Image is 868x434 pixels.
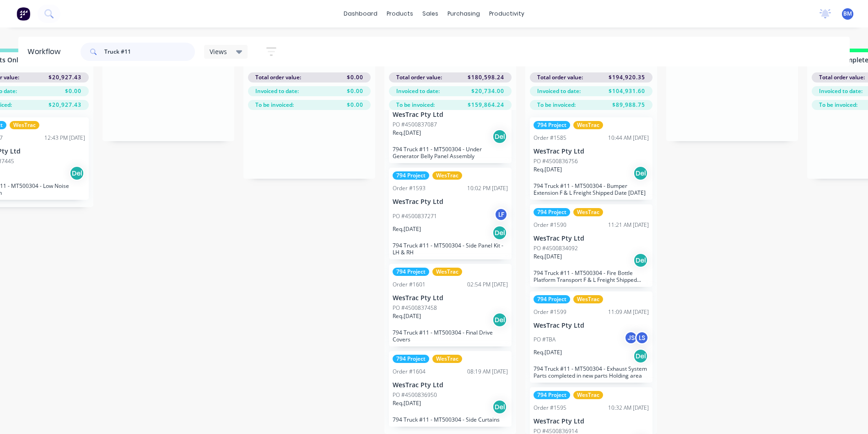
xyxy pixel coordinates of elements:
[609,73,645,82] span: $194,920.35
[534,308,566,316] div: Order #1599
[347,101,363,109] span: $0.00
[843,10,852,18] span: BM
[468,73,504,82] span: $180,598.24
[393,416,508,423] p: 794 Truck #11 - MT500304 - Side Curtains
[393,280,426,289] div: Order #1601
[494,208,508,221] div: LF
[44,134,85,142] div: 12:43 PM [DATE]
[432,355,462,363] div: WesTrac
[393,212,437,220] p: PO #4500837271
[347,73,363,82] span: $0.00
[534,235,649,242] p: WesTrac Pty Ltd
[633,166,648,181] div: Del
[534,253,562,261] p: Req. [DATE]
[65,87,81,95] span: $0.00
[534,391,570,399] div: 794 Project
[393,129,421,137] p: Req. [DATE]
[573,295,603,303] div: WesTrac
[530,117,652,200] div: 794 ProjectWesTracOrder #158510:44 AM [DATE]WesTrac Pty LtdPO #4500836756Req.[DATE]Del794 Truck #...
[485,7,529,21] div: productivity
[608,134,649,142] div: 10:44 AM [DATE]
[819,101,857,109] span: To be invoiced:
[255,87,299,95] span: Invoiced to date:
[819,73,865,82] span: Total order value:
[10,121,39,129] div: WesTrac
[537,87,581,95] span: Invoiced to date:
[819,87,863,95] span: Invoiced to date:
[534,121,570,129] div: 794 Project
[393,184,426,192] div: Order #1593
[534,182,649,196] p: 794 Truck #11 - MT500304 - Bumper Extension F & L Freight Shipped Date [DATE]
[534,269,649,283] p: 794 Truck #11 - MT500304 - Fire Bottle Platform Transport F & L Freight Shipped Date [DATE]
[393,381,508,389] p: WesTrac Pty Ltd
[70,166,84,181] div: Del
[534,295,570,303] div: 794 Project
[389,81,512,163] div: WesTrac Pty LtdPO #4500837087Req.[DATE]Del794 Truck #11 - MT500304 - Under Generator Belly Panel ...
[347,87,363,95] span: $0.00
[534,322,649,330] p: WesTrac Pty Ltd
[49,101,81,109] span: $20,927.43
[612,101,645,109] span: $89,988.75
[393,171,429,180] div: 794 Project
[389,351,512,427] div: 794 ProjectWesTracOrder #160408:19 AM [DATE]WesTrac Pty LtdPO #4500836950Req.[DATE]Del794 Truck #...
[573,391,603,399] div: WesTrac
[471,87,504,95] span: $20,734.00
[608,404,649,412] div: 10:32 AM [DATE]
[432,171,462,180] div: WesTrac
[393,225,421,233] p: Req. [DATE]
[635,331,649,345] div: LS
[530,204,652,287] div: 794 ProjectWesTracOrder #159011:21 AM [DATE]WesTrac Pty LtdPO #4500834092Req.[DATE]Del794 Truck #...
[573,121,603,129] div: WesTrac
[467,280,508,289] div: 02:54 PM [DATE]
[393,121,437,129] p: PO #4500837087
[534,244,578,253] p: PO #4500834092
[468,101,504,109] span: $159,864.24
[393,268,429,276] div: 794 Project
[393,312,421,320] p: Req. [DATE]
[16,7,30,21] img: Factory
[396,73,442,82] span: Total order value:
[534,134,566,142] div: Order #1585
[534,221,566,229] div: Order #1590
[432,268,462,276] div: WesTrac
[624,331,638,345] div: JS
[418,7,443,21] div: sales
[492,400,507,414] div: Del
[104,43,195,61] input: Search for orders...
[255,101,294,109] span: To be invoiced:
[393,399,421,407] p: Req. [DATE]
[210,47,227,56] span: Views
[382,7,418,21] div: products
[609,87,645,95] span: $104,931.60
[389,264,512,346] div: 794 ProjectWesTracOrder #160102:54 PM [DATE]WesTrac Pty LtdPO #4500837458Req.[DATE]Del794 Truck #...
[492,129,507,144] div: Del
[339,7,382,21] a: dashboard
[393,294,508,302] p: WesTrac Pty Ltd
[393,329,508,343] p: 794 Truck #11 - MT500304 - Final Drive Covers
[389,168,512,259] div: 794 ProjectWesTracOrder #159310:02 PM [DATE]WesTrac Pty LtdPO #4500837271LFReq.[DATE]Del794 Truck...
[393,242,508,256] p: 794 Truck #11 - MT500304 - Side Panel Kit - LH & RH
[537,73,583,82] span: Total order value:
[27,46,65,57] div: Workflow
[393,355,429,363] div: 794 Project
[534,335,555,344] p: PO #TBA
[633,253,648,268] div: Del
[573,208,603,216] div: WesTrac
[393,304,437,312] p: PO #4500837458
[393,368,426,376] div: Order #1604
[608,308,649,316] div: 11:09 AM [DATE]
[255,73,301,82] span: Total order value:
[534,148,649,155] p: WesTrac Pty Ltd
[534,157,578,165] p: PO #4500836756
[534,165,562,174] p: Req. [DATE]
[393,391,437,399] p: PO #4500836950
[534,348,562,357] p: Req. [DATE]
[393,146,508,159] p: 794 Truck #11 - MT500304 - Under Generator Belly Panel Assembly
[537,101,576,109] span: To be invoiced:
[492,313,507,327] div: Del
[492,225,507,240] div: Del
[534,404,566,412] div: Order #1595
[633,349,648,363] div: Del
[49,73,81,82] span: $20,927.43
[530,291,652,383] div: 794 ProjectWesTracOrder #159911:09 AM [DATE]WesTrac Pty LtdPO #TBAJSLSReq.[DATE]Del794 Truck #11 ...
